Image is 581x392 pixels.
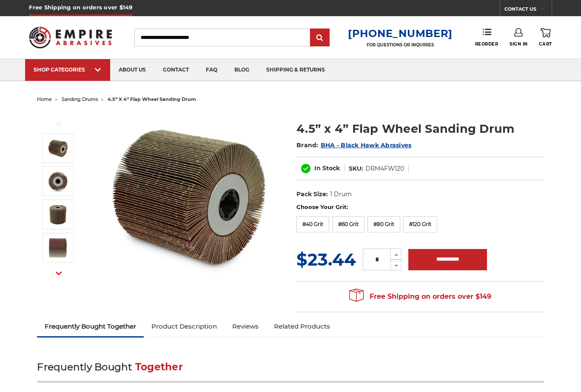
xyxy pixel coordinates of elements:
a: Cart [539,28,552,47]
a: Frequently Bought Together [37,317,144,336]
span: In Stock [314,164,340,172]
a: sanding drums [62,96,98,102]
a: Reorder [475,28,498,46]
span: $23.44 [296,249,356,270]
button: Previous [48,115,69,133]
a: BHA - Black Hawk Abrasives [321,141,412,149]
a: blog [226,59,258,81]
h1: 4.5” x 4” Flap Wheel Sanding Drum [296,120,544,137]
a: about us [110,59,154,81]
a: shipping & returns [258,59,333,81]
dd: DRM4FW120 [365,164,404,173]
a: contact [154,59,197,81]
a: Related Products [266,317,338,336]
span: Together [135,361,183,373]
a: [PHONE_NUMBER] [348,27,453,40]
span: Sign In [510,41,528,47]
div: SHOP CATEGORIES [34,66,102,73]
span: Frequently Bought [37,361,132,373]
dd: 1 Drum [330,190,352,199]
p: FOR QUESTIONS OR INQUIRIES [348,42,453,48]
span: 4.5” x 4” flap wheel sanding drum [108,96,196,102]
img: 4.5” x 4” Flap Wheel Sanding Drum [47,237,68,258]
span: Brand: [296,141,319,149]
a: home [37,96,52,102]
button: Next [48,264,69,283]
a: CONTACT US [504,4,552,16]
a: Product Description [144,317,225,336]
span: Free Shipping on orders over $149 [349,288,491,305]
a: Reviews [225,317,266,336]
span: Reorder [475,41,498,47]
img: 4.5 inch x 4 inch flap wheel sanding drum [47,137,68,159]
img: 4-1/2" flap wheel sanding drum [47,204,68,225]
img: 4.5 inch x 4 inch flap wheel sanding drum [103,112,273,282]
img: 4-1/2" flap wheel sanding drum - quad key arbor hole [47,171,68,192]
label: Choose Your Grit: [296,203,544,212]
input: Submit [311,29,328,46]
a: faq [197,59,226,81]
img: Empire Abrasives [29,21,111,54]
dt: SKU: [349,164,363,173]
span: Cart [539,41,552,47]
dt: Pack Size: [296,190,328,199]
